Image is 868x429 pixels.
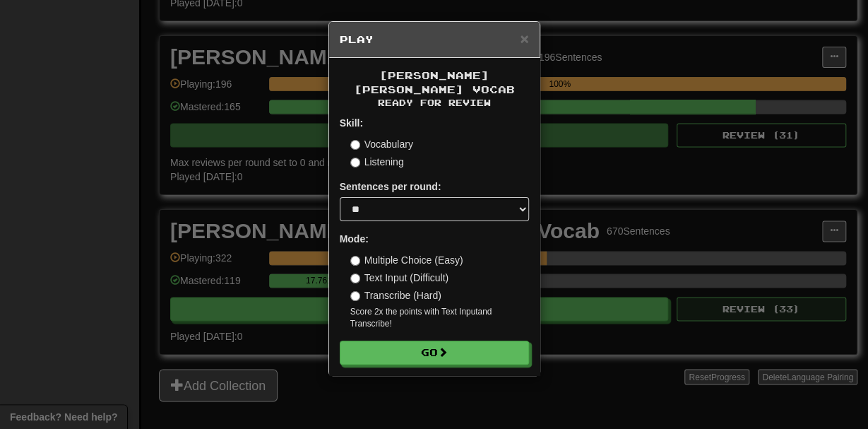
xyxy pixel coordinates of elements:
[350,288,441,302] label: Transcribe (Hard)
[350,155,404,169] label: Listening
[340,97,529,109] small: Ready for Review
[350,140,360,150] input: Vocabulary
[340,180,441,194] label: Sentences per round:
[340,341,529,365] button: Go
[350,253,463,267] label: Multiple Choice (Easy)
[520,30,528,47] span: ×
[350,306,529,330] small: Score 2x the points with Text Input and Transcribe !
[350,256,360,266] input: Multiple Choice (Easy)
[350,271,449,285] label: Text Input (Difficult)
[340,33,529,47] h5: Play
[354,69,515,95] span: [PERSON_NAME] [PERSON_NAME] Vocab
[340,117,363,129] strong: Skill:
[350,158,360,168] input: Listening
[520,31,528,46] button: Close
[350,137,413,151] label: Vocabulary
[340,233,369,245] strong: Mode:
[350,274,360,283] input: Text Input (Difficult)
[350,291,360,301] input: Transcribe (Hard)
